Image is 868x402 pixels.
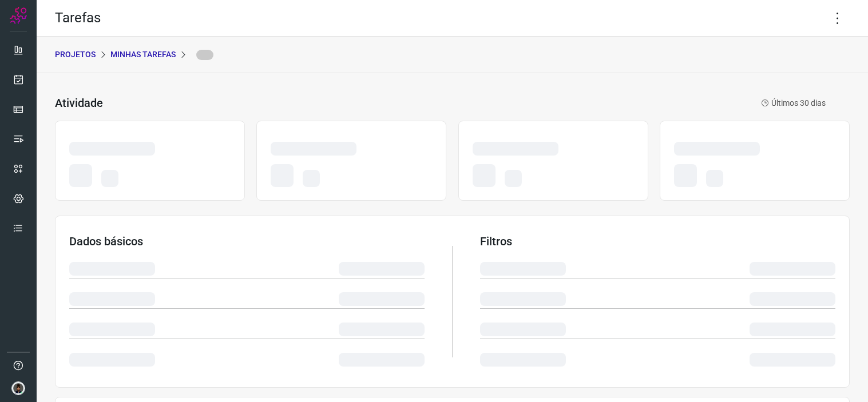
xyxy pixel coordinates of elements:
[55,10,101,26] h2: Tarefas
[11,381,25,395] img: d44150f10045ac5288e451a80f22ca79.png
[480,234,835,248] h3: Filtros
[69,234,425,248] h3: Dados básicos
[761,97,826,109] p: Últimos 30 dias
[55,96,103,110] h3: Atividade
[55,49,96,61] p: PROJETOS
[110,49,176,61] p: Minhas Tarefas
[10,7,27,24] img: Logo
